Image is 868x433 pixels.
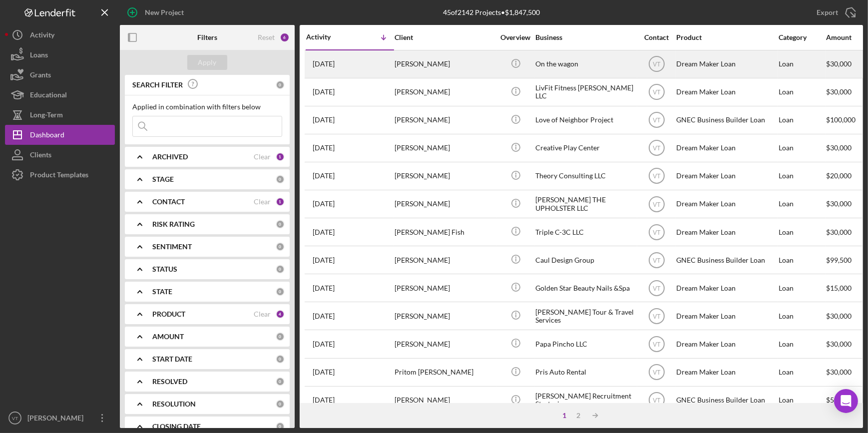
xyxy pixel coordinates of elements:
div: 0 [276,265,285,274]
button: Apply [187,55,227,70]
div: Dream Maker Loan [676,191,776,217]
div: 0 [276,242,285,251]
a: Activity [5,25,115,45]
b: CLOSING DATE [152,423,201,431]
div: Contact [638,33,675,41]
div: Export [817,2,838,22]
text: VT [653,369,661,376]
b: AMOUNT [152,333,184,341]
div: 0 [276,377,285,386]
div: $30,000 [826,79,864,105]
div: Loan [779,219,825,245]
div: Creative Play Center [535,135,635,161]
div: Dream Maker Loan [676,163,776,189]
div: $99,500 [826,247,864,273]
time: 2025-08-13 02:09 [313,200,335,208]
div: Overview [497,33,534,41]
div: Loan [779,107,825,133]
div: $30,000 [826,135,864,161]
div: [PERSON_NAME] [395,191,494,217]
div: Dream Maker Loan [676,219,776,245]
button: Export [807,2,863,22]
div: Loan [779,275,825,301]
b: CONTACT [152,198,185,206]
text: VT [653,89,661,96]
b: RESOLVED [152,378,187,386]
div: Dream Maker Loan [676,275,776,301]
div: Dashboard [30,125,64,147]
a: Long-Term [5,105,115,125]
div: Dream Maker Loan [676,331,776,357]
button: Loans [5,45,115,65]
div: 0 [276,355,285,364]
time: 2025-08-11 16:42 [313,256,335,264]
div: $30,000 [826,303,864,329]
b: PRODUCT [152,310,185,318]
div: Caul Design Group [535,247,635,273]
b: STATE [152,288,172,296]
button: VT[PERSON_NAME] [5,408,115,428]
div: [PERSON_NAME] [395,163,494,189]
div: $20,000 [826,163,864,189]
div: Apply [198,55,217,70]
time: 2025-08-11 12:06 [313,284,335,292]
time: 2025-08-11 12:00 [313,312,335,320]
time: 2025-08-16 19:30 [313,60,335,68]
text: VT [653,173,661,180]
div: [PERSON_NAME] [395,79,494,105]
div: GNEC Business Builder Loan [676,247,776,273]
div: Loan [779,191,825,217]
b: Filters [197,33,217,41]
b: STATUS [152,265,177,273]
div: Client [395,33,494,41]
div: Product [676,33,776,41]
div: Clear [254,153,271,161]
button: Grants [5,65,115,85]
div: [PERSON_NAME] [395,135,494,161]
time: 2025-08-11 02:58 [313,340,335,348]
div: $30,000 [826,331,864,357]
div: 1 [276,197,285,206]
text: VT [653,257,661,264]
div: [PERSON_NAME] [395,107,494,133]
div: 4 [276,310,285,319]
div: Loans [30,45,48,67]
div: 6 [280,32,290,42]
div: [PERSON_NAME] Tour & Travel Services [535,303,635,329]
text: VT [653,397,661,404]
div: Pritom [PERSON_NAME] [395,359,494,386]
text: VT [653,229,661,236]
button: Clients [5,145,115,165]
div: $50,000 [826,387,864,414]
div: 0 [276,80,285,89]
div: $15,000 [826,275,864,301]
text: VT [12,416,18,421]
div: 0 [276,400,285,409]
div: Dream Maker Loan [676,135,776,161]
text: VT [653,201,661,208]
div: Grants [30,65,51,87]
text: VT [653,313,661,320]
div: [PERSON_NAME] [395,303,494,329]
b: ARCHIVED [152,153,188,161]
div: Loan [779,303,825,329]
div: New Project [145,2,184,22]
div: Loan [779,247,825,273]
div: [PERSON_NAME] [395,387,494,414]
a: Dashboard [5,125,115,145]
a: Educational [5,85,115,105]
text: VT [653,117,661,124]
div: 0 [276,332,285,341]
div: Loan [779,331,825,357]
div: [PERSON_NAME] [395,331,494,357]
div: $30,000 [826,359,864,386]
a: Product Templates [5,165,115,185]
div: [PERSON_NAME] [395,51,494,77]
div: Activity [30,25,54,47]
text: VT [653,145,661,152]
div: GNEC Business Builder Loan [676,387,776,414]
div: $100,000 [826,107,864,133]
div: 1 [276,152,285,161]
